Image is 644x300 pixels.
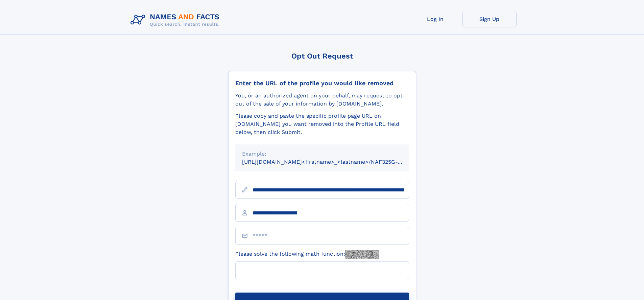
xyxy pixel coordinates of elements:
[242,150,402,158] div: Example:
[462,11,517,27] a: Sign Up
[235,250,379,259] label: Please solve the following math function:
[235,112,409,136] div: Please copy and paste the specific profile page URL on [DOMAIN_NAME] you want removed into the Pr...
[242,159,422,165] small: [URL][DOMAIN_NAME]<firstname>_<lastname>/NAF325G-xxxxxxxx
[228,52,416,60] div: Opt Out Request
[235,79,409,87] div: Enter the URL of the profile you would like removed
[128,11,225,29] img: Logo Names and Facts
[235,92,409,108] div: You, or an authorized agent on your behalf, may request to opt-out of the sale of your informatio...
[408,11,462,27] a: Log In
